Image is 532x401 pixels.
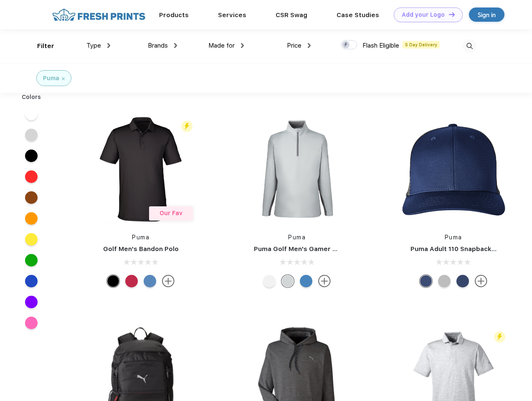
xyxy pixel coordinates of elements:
[403,41,440,48] span: 5 Day Delivery
[160,210,182,216] span: Our Fav
[241,114,352,225] img: func=resize&h=266
[107,275,119,287] div: Puma Black
[62,77,65,80] img: filter_cancel.svg
[208,42,235,49] span: Made for
[144,275,156,287] div: Lake Blue
[318,275,331,287] img: more.svg
[478,10,496,20] div: Sign in
[50,8,148,22] img: fo%20logo%202.webp
[463,39,476,53] img: desktop_search.svg
[218,11,246,19] a: Services
[181,121,193,132] img: flash_active_toggle.svg
[86,42,101,49] span: Type
[288,234,306,241] a: Puma
[420,275,432,287] div: Peacoat Qut Shd
[148,42,168,49] span: Brands
[308,43,311,48] img: dropdown.png
[287,42,301,49] span: Price
[85,114,196,225] img: func=resize&h=266
[132,234,149,241] a: Puma
[402,11,445,18] div: Add your Logo
[15,93,48,102] div: Colors
[475,275,487,287] img: more.svg
[159,11,189,19] a: Products
[494,331,505,343] img: flash_active_toggle.svg
[449,12,455,17] img: DT
[263,275,276,287] div: Bright White
[362,42,399,49] span: Flash Eligible
[445,234,462,241] a: Puma
[162,275,175,287] img: more.svg
[43,74,59,83] div: Puma
[438,275,451,287] div: Quarry with Brt Whit
[456,275,469,287] div: Peacoat with Qut Shd
[398,114,509,225] img: func=resize&h=266
[241,43,244,48] img: dropdown.png
[125,275,138,287] div: Ski Patrol
[276,11,307,19] a: CSR Swag
[174,43,177,48] img: dropdown.png
[300,275,312,287] div: Bright Cobalt
[107,43,110,48] img: dropdown.png
[37,41,54,51] div: Filter
[469,8,504,22] a: Sign in
[281,275,294,287] div: High Rise
[254,245,386,253] a: Puma Golf Men's Gamer Golf Quarter-Zip
[103,245,179,253] a: Golf Men's Bandon Polo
